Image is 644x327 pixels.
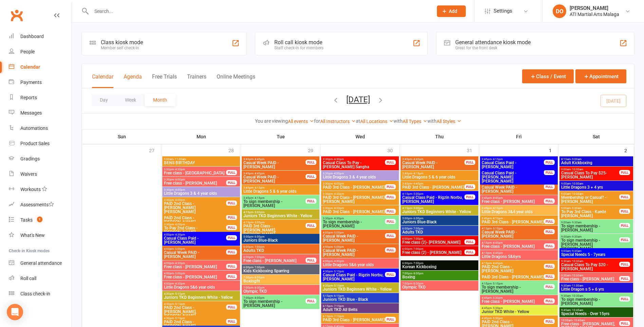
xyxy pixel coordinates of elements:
[402,265,477,269] span: Korean Kickboxing
[253,158,264,161] span: - 4:45pm
[145,94,176,106] button: Month
[437,5,466,17] button: Add
[571,207,582,210] span: - 9:30am
[226,180,237,185] div: FULL
[164,161,239,165] span: BENS BIRTHDAY
[544,219,555,224] div: FULL
[323,217,385,220] span: 3:30pm
[624,144,634,156] div: 2
[571,221,582,224] span: - 9:30am
[253,245,264,248] span: - 7:00pm
[481,161,544,169] span: Casual Class Paid - [PERSON_NAME]
[402,175,477,179] span: Little Dragons 5 & 6 year olds
[20,95,37,100] div: Reports
[164,272,226,275] span: 4:00pm
[402,207,477,210] span: 4:15pm
[164,202,226,214] span: PAID 2nd Class - [PERSON_NAME] [PERSON_NAME]
[255,118,288,124] strong: You are viewing
[306,258,316,263] div: FULL
[243,269,318,273] span: Kids Kickboxing Sparring
[7,304,23,320] div: Open Intercom Messenger
[570,5,619,11] div: [PERSON_NAME]
[241,130,320,144] th: Tue
[20,34,44,39] div: Dashboard
[402,247,465,251] span: 6:00pm
[402,272,477,275] span: 7:00pm
[323,161,385,169] span: Casual Class To Pay - [PERSON_NAME] Sangha
[481,241,544,244] span: 4:15pm
[243,172,306,175] span: 3:45pm
[20,187,41,192] div: Workouts
[20,291,50,296] div: Class check-in
[481,230,544,238] span: Casual Week PAID - [PERSON_NAME]
[323,192,385,195] span: 3:30pm
[481,207,556,210] span: 3:45pm
[164,265,226,269] span: Free class - [PERSON_NAME]
[385,160,396,165] div: FULL
[243,245,318,248] span: 6:00pm
[333,172,344,175] span: - 4:00pm
[481,217,544,220] span: 3:45pm
[619,194,630,200] div: FULL
[544,199,555,204] div: FULL
[243,196,306,200] span: 3:45pm
[174,272,185,275] span: - 5:00pm
[9,75,72,90] a: Payments
[20,202,54,207] div: Assessments
[402,158,465,161] span: 3:45pm
[174,168,185,171] span: - 4:30pm
[333,260,344,263] span: - 4:30pm
[149,144,161,156] div: 27
[333,207,344,210] span: - 4:30pm
[481,200,544,204] span: Free class - [PERSON_NAME]
[333,192,344,195] span: - 4:30pm
[402,210,477,214] span: Juniors TKD Beginners White - Yellow
[402,237,465,240] span: 6:00pm
[571,235,582,238] span: - 9:30am
[356,118,360,124] strong: at
[481,210,556,214] span: Little Dragons 3&4 year olds
[9,167,72,182] a: Waivers
[619,170,630,175] div: FULL
[323,263,398,267] span: Little Dragons 5&6 year olds
[152,73,177,88] button: Free Trials
[226,264,237,269] div: FULL
[492,241,503,244] span: - 4:45pm
[561,161,632,165] span: Adult Kickboxing
[619,209,630,214] div: FULL
[492,262,503,265] span: - 4:45pm
[402,182,465,185] span: 3:45pm
[619,237,630,242] div: FULL
[561,195,620,204] span: Membership or Casual? - [PERSON_NAME]
[20,171,37,177] div: Waivers
[306,223,316,228] div: FULL
[346,95,370,104] button: [DATE]
[323,175,398,179] span: Little Dragons 3 & 4 year olds
[559,130,634,144] th: Sat
[385,233,396,238] div: FULL
[412,272,423,275] span: - 8:00pm
[9,182,72,197] a: Workouts
[20,276,36,281] div: Roll call
[561,253,632,257] span: Special Needs 5 - 7years
[20,141,50,146] div: Product Sales
[412,237,423,240] span: - 7:00pm
[20,64,40,70] div: Calendar
[243,214,318,218] span: Juniors TKD Beginners White - Yellow
[561,224,620,232] span: To sign membership - [PERSON_NAME]
[164,181,226,185] span: Free class - [PERSON_NAME]
[162,130,241,144] th: Mon
[561,210,620,218] span: To Pay 3rd Class - Kaede [PERSON_NAME]
[82,130,162,144] th: Sun
[243,186,318,189] span: 3:45pm
[174,178,185,181] span: - 4:00pm
[323,260,398,263] span: 4:00pm
[253,196,264,200] span: - 4:15pm
[9,286,72,302] a: Class kiosk mode
[412,158,423,161] span: - 4:45pm
[455,39,531,46] div: General attendance kiosk mode
[323,245,385,248] span: 4:00pm
[481,252,556,255] span: 4:15pm
[308,144,320,156] div: 29
[561,235,620,238] span: 9:00am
